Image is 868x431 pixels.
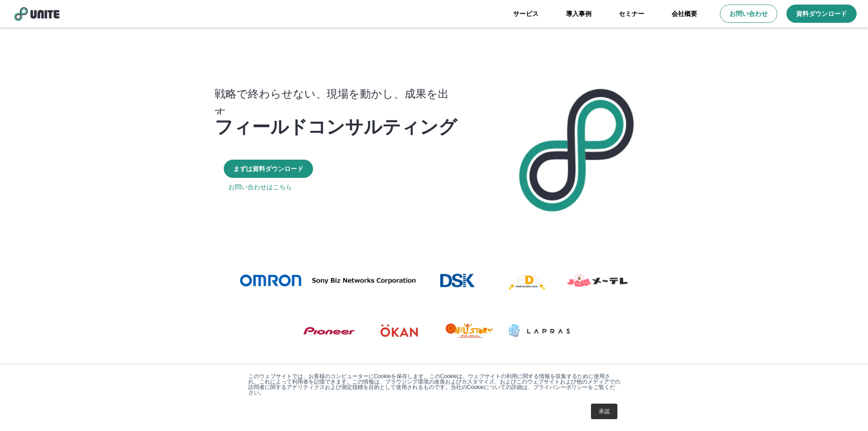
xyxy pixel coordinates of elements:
[786,5,857,23] a: 資料ダウンロード
[215,114,457,136] p: フィールドコンサルティング
[224,160,313,178] a: まずは資料ダウンロード
[228,182,292,192] a: お問い合わせはこちら
[796,9,847,18] p: 資料ダウンロード
[248,374,620,395] p: このウェブサイトでは、お客様のコンピューターにCookieを保存します。このCookieは、ウェブサイトの利用に関する情報を収集するために使用され、これによって利用者を記憶できます。この情報は、...
[720,5,777,23] a: お問い合わせ
[729,9,768,18] p: お問い合わせ
[233,164,303,173] p: まずは資料ダウンロード
[591,404,617,419] a: 承認
[215,84,467,121] p: 戦略で終わらせない、現場を動かし、成果を出す。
